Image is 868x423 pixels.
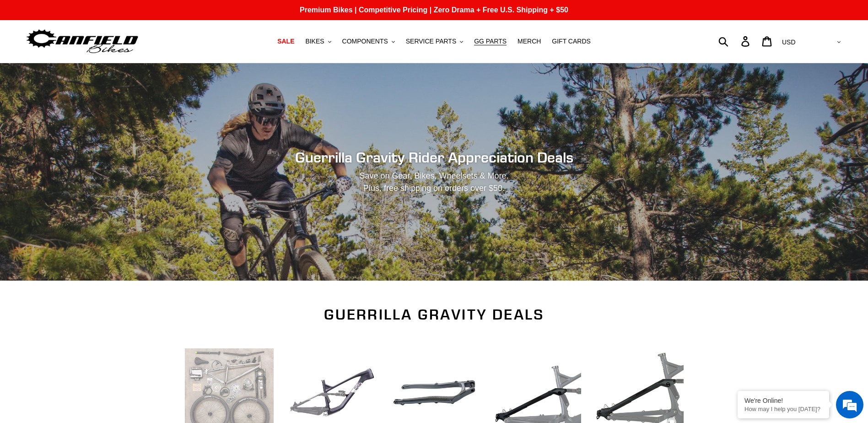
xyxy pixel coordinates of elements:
span: GIFT CARDS [552,38,591,45]
span: GG PARTS [474,38,507,45]
span: SALE [277,38,294,45]
a: SALE [273,35,299,48]
img: Canfield Bikes [25,27,140,56]
h2: Guerrilla Gravity Deals [185,306,684,323]
span: MERCH [518,38,541,45]
div: We're Online! [744,397,822,404]
h2: Guerrilla Gravity Rider Appreciation Deals [185,149,684,166]
button: SERVICE PARTS [401,35,468,48]
a: GIFT CARDS [547,35,595,48]
p: How may I help you today? [744,406,822,412]
span: BIKES [305,38,324,45]
a: GG PARTS [469,35,511,48]
span: SERVICE PARTS [406,38,456,45]
button: BIKES [301,35,335,48]
span: COMPONENTS [342,38,388,45]
button: COMPONENTS [338,35,399,48]
a: MERCH [513,35,545,48]
p: Save on Gear, Bikes, Wheelsets & More. Plus, free shipping on orders over $50. [247,170,621,195]
input: Search [723,31,747,51]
